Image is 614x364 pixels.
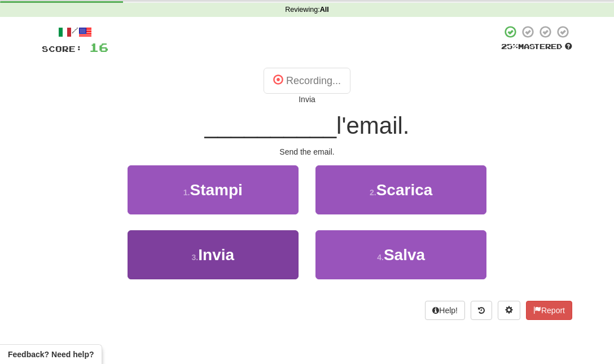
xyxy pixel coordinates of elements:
[377,253,384,262] small: 4 .
[370,188,376,197] small: 2 .
[89,40,108,54] span: 16
[42,94,572,105] div: Invia
[315,230,486,279] button: 4.Salva
[183,188,190,197] small: 1 .
[42,44,82,54] span: Score:
[471,301,492,320] button: Round history (alt+y)
[8,349,94,360] span: Open feedback widget
[315,165,486,214] button: 2.Scarica
[376,181,433,199] span: Scarica
[526,301,572,320] button: Report
[501,42,518,51] span: 25 %
[128,165,299,214] button: 1.Stampi
[501,42,572,52] div: Mastered
[336,112,409,139] span: l'email.
[384,246,425,264] span: Salva
[320,6,329,14] strong: All
[42,25,108,39] div: /
[128,230,299,279] button: 3.Invia
[42,146,572,157] div: Send the email.
[192,253,199,262] small: 3 .
[264,68,350,94] button: Recording...
[425,301,465,320] button: Help!
[198,246,234,264] span: Invia
[205,112,337,139] span: __________
[190,181,242,199] span: Stampi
